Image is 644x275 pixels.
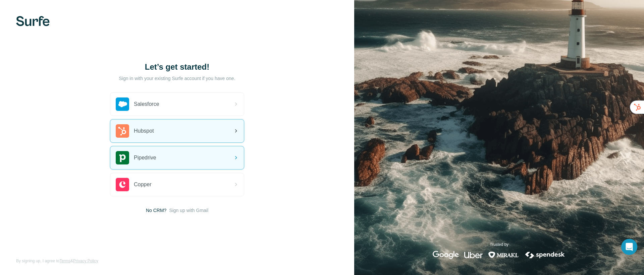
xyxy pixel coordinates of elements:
[116,124,129,138] img: hubspot's logo
[134,181,151,189] span: Copper
[116,178,129,191] img: copper's logo
[16,258,98,264] span: By signing up, I agree to &
[433,251,459,259] img: google's logo
[16,16,50,26] img: Surfe's logo
[146,207,166,214] span: No CRM?
[116,151,129,164] img: pipedrive's logo
[490,242,508,248] p: Trusted by
[73,259,98,263] a: Privacy Policy
[464,251,483,259] img: uber's logo
[134,154,156,162] span: Pipedrive
[119,75,235,82] p: Sign in with your existing Surfe account if you have one.
[488,251,519,259] img: mirakl's logo
[524,251,566,259] img: spendesk's logo
[59,259,70,263] a: Terms
[110,62,244,72] h1: Let’s get started!
[134,100,159,108] span: Salesforce
[169,207,208,214] button: Sign up with Gmail
[116,97,129,111] img: salesforce's logo
[134,127,154,135] span: Hubspot
[621,239,637,255] div: Open Intercom Messenger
